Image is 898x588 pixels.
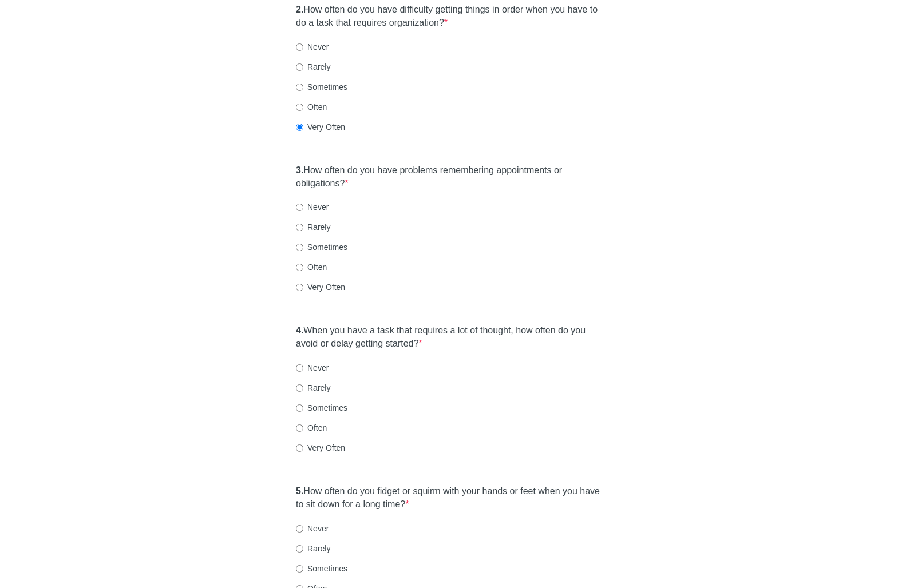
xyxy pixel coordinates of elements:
input: Never [296,43,303,51]
input: Often [296,264,303,271]
strong: 3. [296,165,303,175]
input: Very Often [296,284,303,291]
input: Sometimes [296,404,303,412]
input: Rarely [296,224,303,231]
input: Often [296,104,303,111]
label: When you have a task that requires a lot of thought, how often do you avoid or delay getting star... [296,324,602,351]
label: Rarely [296,382,330,394]
strong: 5. [296,486,303,496]
label: Very Often [296,442,345,454]
input: Sometimes [296,84,303,91]
label: Sometimes [296,402,347,414]
input: Rarely [296,545,303,553]
label: Sometimes [296,81,347,93]
label: Very Often [296,281,345,293]
label: Never [296,201,329,213]
input: Sometimes [296,244,303,251]
input: Rarely [296,63,303,71]
input: Rarely [296,384,303,392]
label: Sometimes [296,241,347,253]
label: Often [296,101,327,113]
label: Very Often [296,121,345,133]
label: Never [296,523,329,534]
label: Never [296,362,329,374]
input: Never [296,525,303,533]
input: Never [296,364,303,372]
input: Sometimes [296,565,303,573]
label: Never [296,41,329,53]
label: Rarely [296,61,330,73]
label: Rarely [296,543,330,554]
label: Often [296,261,327,273]
label: Sometimes [296,563,347,574]
strong: 2. [296,5,303,14]
label: Rarely [296,221,330,233]
label: How often do you have problems remembering appointments or obligations? [296,164,602,190]
label: How often do you fidget or squirm with your hands or feet when you have to sit down for a long time? [296,485,602,511]
label: Often [296,422,327,434]
strong: 4. [296,325,303,335]
label: How often do you have difficulty getting things in order when you have to do a task that requires... [296,3,602,30]
input: Never [296,204,303,211]
input: Very Often [296,124,303,131]
input: Often [296,424,303,432]
input: Very Often [296,444,303,452]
